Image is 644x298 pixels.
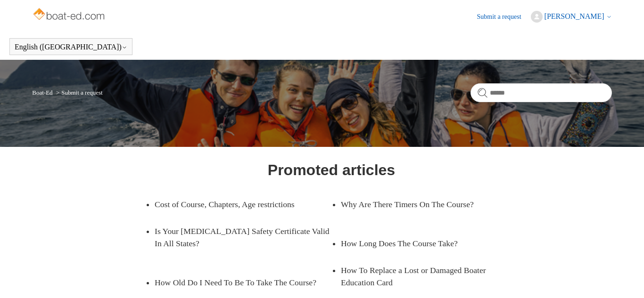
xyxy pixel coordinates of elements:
[612,266,637,291] div: Live chat
[15,43,127,51] button: English ([GEOGRAPHIC_DATA])
[54,89,103,96] li: Submit a request
[268,159,395,181] h1: Promoted articles
[155,191,317,217] a: Cost of Course, Chapters, Age restrictions
[545,12,604,20] span: [PERSON_NAME]
[341,230,504,257] a: How Long Does The Course Take?
[477,12,530,22] a: Submit a request
[341,257,518,296] a: How To Replace a Lost or Damaged Boater Education Card
[341,191,504,217] a: Why Are There Timers On The Course?
[155,218,331,257] a: Is Your [MEDICAL_DATA] Safety Certificate Valid In All States?
[32,6,107,24] img: Boat-Ed Help Center home page
[471,83,612,102] input: Search
[32,89,52,96] a: Boat-Ed
[32,89,54,96] li: Boat-Ed
[155,269,317,296] a: How Old Do I Need To Be To Take The Course?
[531,11,612,23] button: [PERSON_NAME]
